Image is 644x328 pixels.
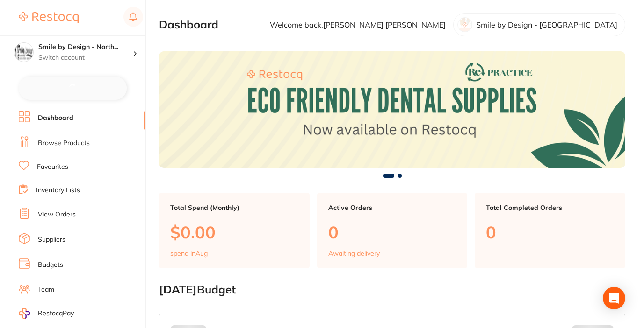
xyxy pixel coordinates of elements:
span: RestocqPay [38,309,74,318]
a: Active Orders0Awaiting delivery [317,193,468,268]
a: Favourites [37,162,68,172]
p: 0 [486,223,614,242]
p: Total Completed Orders [486,204,614,211]
img: Dashboard [159,51,625,167]
p: Switch account [38,53,133,63]
a: Browse Products [38,139,90,148]
h2: [DATE] Budget [159,283,625,296]
a: Team [38,285,54,294]
a: Total Completed Orders0 [475,193,625,268]
a: Budgets [38,260,63,270]
div: Open Intercom Messenger [603,287,625,309]
p: Total Spend (Monthly) [170,204,298,211]
p: 0 [328,223,456,242]
a: Total Spend (Monthly)$0.00spend inAug [159,193,310,268]
p: spend in Aug [170,250,208,257]
img: Restocq Logo [19,12,79,23]
a: Inventory Lists [36,186,80,195]
a: Suppliers [38,235,65,244]
p: Awaiting delivery [328,250,380,257]
p: Active Orders [328,204,456,211]
a: RestocqPay [19,308,74,319]
h2: Dashboard [159,18,218,31]
p: $0.00 [170,223,298,242]
h4: Smile by Design - North Sydney [38,42,133,52]
a: Dashboard [38,113,73,123]
p: Smile by Design - [GEOGRAPHIC_DATA] [476,21,617,29]
a: Restocq Logo [19,7,79,28]
img: RestocqPay [19,308,30,319]
a: View Orders [38,210,76,219]
img: Smile by Design - North Sydney [14,43,33,62]
p: Welcome back, [PERSON_NAME] [PERSON_NAME] [270,21,446,29]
